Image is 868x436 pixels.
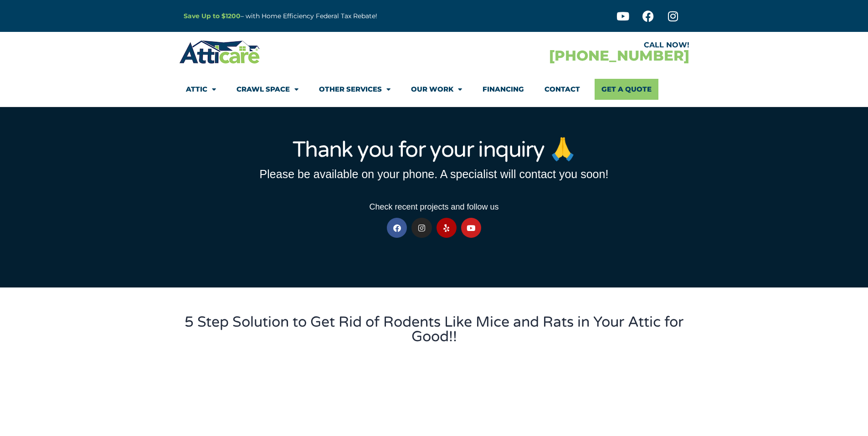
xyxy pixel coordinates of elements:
a: Our Work [411,79,462,100]
a: Get A Quote [595,79,658,100]
a: Other Services [319,79,390,100]
a: Contact [544,79,580,100]
h3: Please be available on your phone. A specialist will contact you soon! [184,169,685,180]
a: Financing [483,79,524,100]
a: Attic [186,79,216,100]
a: Save Up to $1200 [184,12,241,20]
h1: Thank you for your inquiry 🙏 [184,139,685,161]
nav: Menu [186,79,683,100]
h3: Check recent projects and follow us [184,203,685,211]
div: CALL NOW! [434,41,689,49]
a: Crawl Space [236,79,298,100]
h3: 5 Step Solution to Get Rid of Rodents Like Mice and Rats in Your Attic for Good!! [184,315,685,344]
p: – with Home Efficiency Federal Tax Rebate! [184,11,479,21]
